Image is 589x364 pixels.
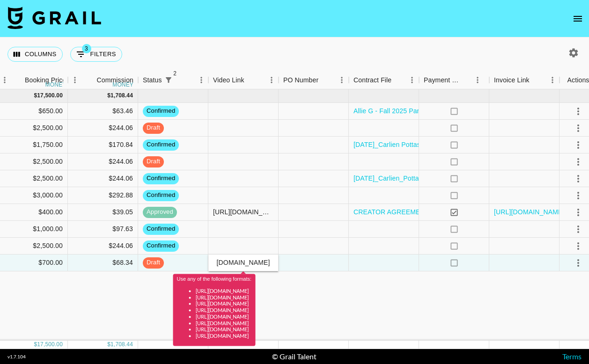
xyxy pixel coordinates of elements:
button: Sort [460,73,473,87]
span: confirmed [143,241,179,250]
div: 17,500.00 [37,341,63,349]
li: [URL][DOMAIN_NAME] [196,320,252,326]
div: money [45,82,66,87]
button: Sort [318,73,331,87]
button: Show filters [162,73,175,87]
button: select merge strategy [570,171,586,187]
div: $ [34,341,37,349]
button: Sort [244,73,258,87]
div: Video Link [213,71,244,89]
span: draft [143,124,164,132]
div: © Grail Talent [272,352,317,361]
span: 2 [170,69,180,78]
button: Show filters [70,47,122,62]
div: $ [107,92,110,100]
div: $244.06 [68,153,138,170]
span: 3 [82,44,91,53]
div: 1,708.44 [110,341,133,349]
div: Status [143,71,162,89]
button: select merge strategy [570,238,586,254]
div: $244.06 [68,120,138,137]
button: select merge strategy [570,137,586,153]
li: [URL][DOMAIN_NAME] [196,307,252,313]
div: $244.06 [68,238,138,255]
div: money [112,82,133,87]
div: $97.63 [68,221,138,238]
button: Menu [68,73,82,87]
div: $39.05 [68,204,138,221]
div: $292.88 [68,187,138,204]
button: Sort [391,73,405,87]
div: https://www.tiktok.com/@lunalexxxx/video/7557135073607257375 [213,207,273,217]
div: $ [34,92,37,100]
div: $68.34 [68,255,138,271]
div: Contract File [353,71,391,89]
button: Menu [265,73,279,87]
button: open drawer [568,9,587,28]
span: draft [143,258,164,267]
button: Sort [530,73,543,87]
div: Payment Sent [424,71,460,89]
li: [URL][DOMAIN_NAME] [196,326,252,333]
div: Status [138,71,208,89]
a: Allie G - Fall 2025 Partnership (1).pdf [353,106,464,116]
img: Grail Talent [7,7,101,29]
div: Invoice Link [494,71,530,89]
button: Sort [12,73,25,87]
button: Menu [545,73,560,87]
button: select merge strategy [570,255,586,271]
button: Menu [471,73,485,87]
li: [URL][DOMAIN_NAME] [196,313,252,320]
div: Commission [96,71,133,89]
span: confirmed [143,174,179,183]
li: [URL][DOMAIN_NAME] [196,287,252,294]
span: draft [143,157,164,166]
div: 2 active filters [162,73,175,87]
div: Contract File [349,71,419,89]
a: CREATOR AGREEMENT_ Lex (2).pdf [353,207,467,217]
div: $ [107,341,110,349]
div: PO Number [283,71,318,89]
button: Select columns [7,47,63,62]
button: Menu [335,73,349,87]
span: confirmed [143,191,179,200]
a: [DATE]_Carlien Pottas_carlienp-Darkposted & TikTok Influencer Contract.docx [353,140,586,149]
div: v 1.7.104 [7,354,26,360]
div: PO Number [279,71,349,89]
a: Terms [562,352,582,361]
div: $63.46 [68,103,138,120]
span: approved [143,208,177,217]
span: confirmed [143,225,179,233]
button: select merge strategy [570,154,586,170]
a: [URL][DOMAIN_NAME] [494,207,565,217]
button: select merge strategy [570,188,586,204]
div: Payment Sent [419,71,489,89]
div: 17,500.00 [37,92,63,100]
div: Video Link [208,71,279,89]
button: select merge strategy [570,103,586,119]
div: Invoice Link [489,71,560,89]
div: $244.06 [68,170,138,187]
button: Menu [405,73,419,87]
button: select merge strategy [570,120,586,136]
button: select merge strategy [570,204,586,220]
div: 1,708.44 [110,92,133,100]
li: [URL][DOMAIN_NAME] [196,294,252,300]
span: confirmed [143,140,179,149]
span: confirmed [143,107,179,116]
button: Sort [83,73,96,87]
button: Menu [194,73,208,87]
div: Booking Price [25,71,66,89]
div: Use any of the following formats: [177,276,252,339]
button: Sort [175,73,188,87]
div: $170.84 [68,137,138,153]
li: [URL][DOMAIN_NAME] [196,333,252,339]
li: [URL][DOMAIN_NAME] [196,300,252,307]
button: select merge strategy [570,221,586,237]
